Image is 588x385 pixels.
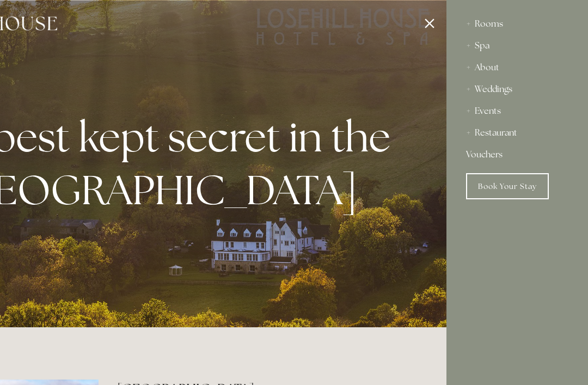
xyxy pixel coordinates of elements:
[466,13,568,35] div: Rooms
[466,122,568,144] div: Restaurant
[466,100,568,122] div: Events
[466,35,568,57] div: Spa
[466,144,568,166] a: Vouchers
[466,57,568,78] div: About
[466,78,568,100] div: Weddings
[466,173,549,199] a: Book Your Stay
